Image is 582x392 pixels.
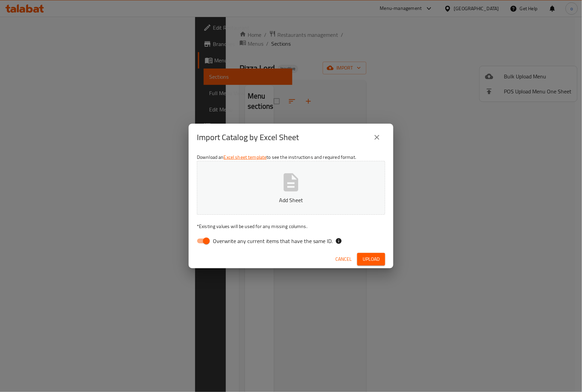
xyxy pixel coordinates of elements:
div: Download an to see the instructions and required format. [189,151,393,250]
span: Upload [363,255,380,263]
a: Excel sheet template [224,153,267,162]
button: Upload [357,253,385,266]
span: Overwrite any current items that have the same ID. [213,237,333,245]
h2: Import Catalog by Excel Sheet [197,132,299,143]
button: Add Sheet [197,161,385,215]
span: Cancel [335,255,352,263]
button: close [369,129,385,146]
p: Existing values will be used for any missing columns. [197,223,385,230]
p: Add Sheet [207,196,375,204]
svg: If the overwrite option isn't selected, then the items that match an existing ID will be ignored ... [335,238,342,244]
button: Cancel [333,253,354,266]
